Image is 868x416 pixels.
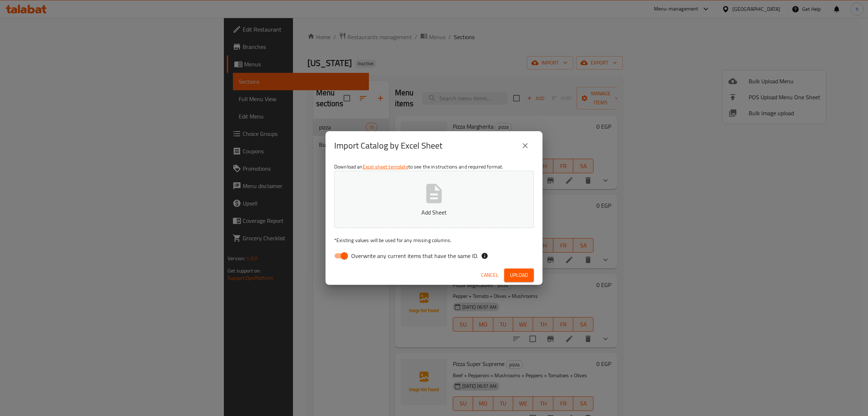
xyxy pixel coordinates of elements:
[510,271,528,280] span: Upload
[325,160,542,265] div: Download an to see the instructions and required format.
[334,171,534,228] button: Add Sheet
[363,162,408,171] a: Excel sheet template
[334,237,534,244] p: Existing values will be used for any missing columns.
[516,137,534,154] button: close
[504,269,534,282] button: Upload
[351,251,478,260] span: Overwrite any current items that have the same ID.
[481,271,498,280] span: Cancel
[345,208,523,217] p: Add Sheet
[478,269,501,282] button: Cancel
[334,140,442,151] h2: Import Catalog by Excel Sheet
[481,252,488,259] svg: If the overwrite option isn't selected, then the items that match an existing ID will be ignored ...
